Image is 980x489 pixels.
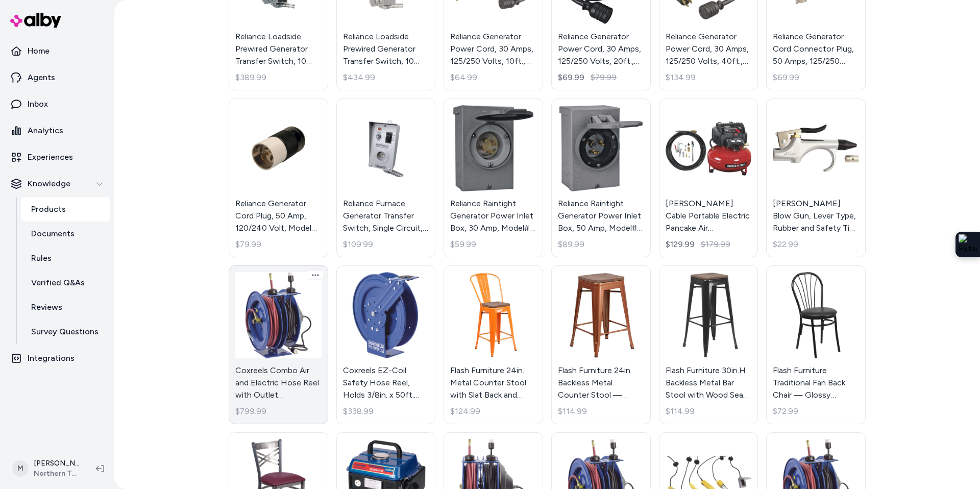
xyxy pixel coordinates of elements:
p: Reviews [31,301,62,313]
a: Reliance Raintight Generator Power Inlet Box, 30 Amp, Model# PB30Reliance Raintight Generator Pow... [444,99,543,257]
p: Experiences [28,151,73,163]
p: [PERSON_NAME] [34,458,80,469]
span: Northern Tool [34,469,80,479]
a: Integrations [4,346,110,371]
p: Analytics [28,125,63,137]
p: Documents [31,228,75,240]
p: Inbox [28,98,48,110]
button: Knowledge [4,172,110,196]
a: Flash Furniture 24in. Metal Counter Stool with Slat Back and Wood Seat — Orange, Model# CH3132024... [444,265,543,424]
p: Rules [31,252,52,264]
p: Verified Q&As [31,277,85,289]
p: Products [31,203,66,215]
a: Coxreels Combo Air and Electric Hose Reel with Outlet Attachment, With 3/8in. x 50ft. PVC Hose, M... [229,265,328,424]
a: Reliance Raintight Generator Power Inlet Box, 50 Amp, Model# PB50Reliance Raintight Generator Pow... [551,99,651,257]
a: Milton Blow Gun, Lever Type, Rubber and Safety Tip, Model# S-148[PERSON_NAME] Blow Gun, Lever Typ... [766,99,866,257]
a: Home [4,39,110,63]
span: M [12,460,29,477]
a: Reliance Generator Cord Plug, 50 Amp, 120/240 Volt, Model# L550PReliance Generator Cord Plug, 50 ... [229,99,328,257]
p: Integrations [28,352,75,364]
p: Survey Questions [31,326,99,338]
img: Extension Icon [959,234,977,255]
a: Reviews [21,295,110,320]
img: alby Logo [10,13,61,28]
p: Agents [28,71,55,84]
a: Verified Q&As [21,271,110,295]
a: Agents [4,65,110,90]
a: Flash Furniture Traditional Fan Back Chair — Glossy Black/Black, 20in.H Seat, 500-Lb. Capacity, M... [766,265,866,424]
p: Knowledge [28,178,70,190]
a: Inbox [4,92,110,116]
a: Experiences [4,145,110,169]
a: Products [21,197,110,222]
a: Coxreels EZ-Coil Safety Hose Reel, Holds 3/8in. x 50ft. Hose, Max. 300 PSI, Model# EZ-P-LPL-350Co... [336,265,436,424]
a: Reliance Furnace Generator Transfer Switch, Single Circuit, Model# TF151Reliance Furnace Generato... [336,99,436,257]
a: Porter Cable Portable Electric Pancake Air Compressor Kit, 0.8 HP, 6-Gallon, 2.6 CFM, Model# C200... [659,99,758,257]
a: Analytics [4,118,110,143]
a: Flash Furniture 24in. Backless Metal Counter Stool — Copper, Model# ETBT350324POCWFlash Furniture... [551,265,651,424]
a: Rules [21,246,110,271]
button: M[PERSON_NAME]Northern Tool [6,452,88,485]
a: Survey Questions [21,320,110,344]
p: Home [28,45,50,57]
a: Flash Furniture 30in.H Backless Metal Bar Stool with Wood Seat — Black, Model# CH3132030BKWFlash ... [659,265,758,424]
a: Documents [21,222,110,246]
